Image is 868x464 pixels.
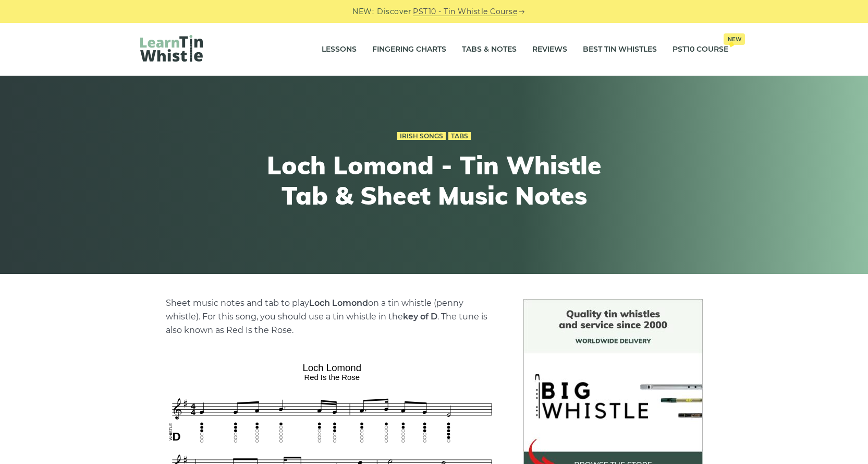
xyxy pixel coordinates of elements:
[140,35,203,62] img: LearnTinWhistle.com
[673,37,728,63] a: PST10 CourseNew
[724,33,745,45] span: New
[242,150,626,210] h1: Loch Lomond - Tin Whistle Tab & Sheet Music Notes
[583,37,657,63] a: Best Tin Whistles
[372,37,446,63] a: Fingering Charts
[403,312,437,322] strong: key of D
[532,37,567,63] a: Reviews
[448,132,471,140] a: Tabs
[462,37,517,63] a: Tabs & Notes
[322,37,357,63] a: Lessons
[166,296,498,337] p: Sheet music notes and tab to play on a tin whistle (penny whistle). For this song, you should use...
[309,298,368,308] strong: Loch Lomond
[397,132,446,140] a: Irish Songs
